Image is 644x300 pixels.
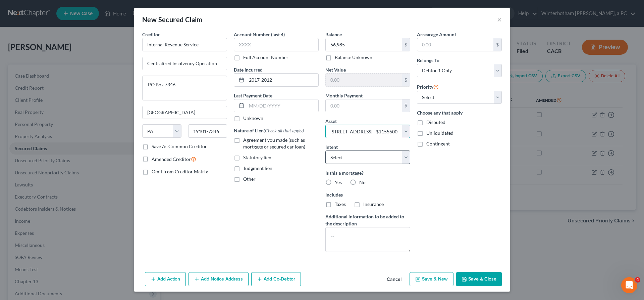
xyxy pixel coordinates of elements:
[143,57,227,70] input: Enter address...
[243,115,263,122] label: Unknown
[243,155,271,160] span: Statutory lien
[426,141,450,146] span: Contingent
[243,176,256,182] span: Other
[234,38,319,51] input: XXXX
[251,272,301,286] button: Add Co-Debtor
[325,92,363,99] label: Monthly Payment
[493,38,501,51] div: $
[325,169,410,176] label: Is this a mortgage?
[142,15,203,24] div: New Secured Claim
[497,15,502,24] button: ×
[417,38,493,51] input: 0.00
[188,124,227,138] input: Enter zip...
[234,127,304,134] label: Nature of Lien
[325,191,410,198] label: Includes
[402,74,410,86] div: $
[142,32,160,37] span: Creditor
[402,38,410,51] div: $
[142,38,227,51] input: Search creditor by name...
[335,179,342,185] span: Yes
[247,99,318,112] input: MM/DD/YYYY
[234,66,263,73] label: Date Incurred
[325,66,346,73] label: Net Value
[326,38,402,51] input: 0.00
[426,119,445,125] span: Disputed
[189,272,249,286] button: Add Notice Address
[417,31,456,38] label: Arrearage Amount
[243,137,305,149] span: Agreement you made (such as mortgage or secured car loan)
[635,277,640,283] span: 4
[417,83,439,91] label: Priority
[402,99,410,112] div: $
[410,272,453,286] button: Save & New
[152,169,208,174] span: Omit from Creditor Matrix
[325,143,338,151] label: Intent
[243,54,288,61] label: Full Account Number
[234,31,285,38] label: Account Number (last 4)
[264,128,304,133] span: (Check all that apply)
[234,92,272,99] label: Last Payment Date
[143,106,227,119] input: Enter city...
[247,74,318,86] input: MM/DD/YYYY
[381,273,407,286] button: Cancel
[417,109,502,116] label: Choose any that apply
[621,277,637,293] iframe: Intercom live chat
[363,201,384,207] span: Insurance
[243,165,272,171] span: Judgment lien
[325,31,342,38] label: Balance
[145,272,186,286] button: Add Action
[325,213,410,227] label: Additional information to be added to the description
[335,54,372,61] label: Balance Unknown
[456,272,502,286] button: Save & Close
[326,74,402,86] input: 0.00
[335,201,346,207] span: Taxes
[325,118,337,124] span: Asset
[359,179,366,185] span: No
[426,130,453,136] span: Unliquidated
[152,143,207,150] label: Save As Common Creditor
[417,57,439,63] span: Belongs To
[152,156,191,162] span: Amended Creditor
[326,99,402,112] input: 0.00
